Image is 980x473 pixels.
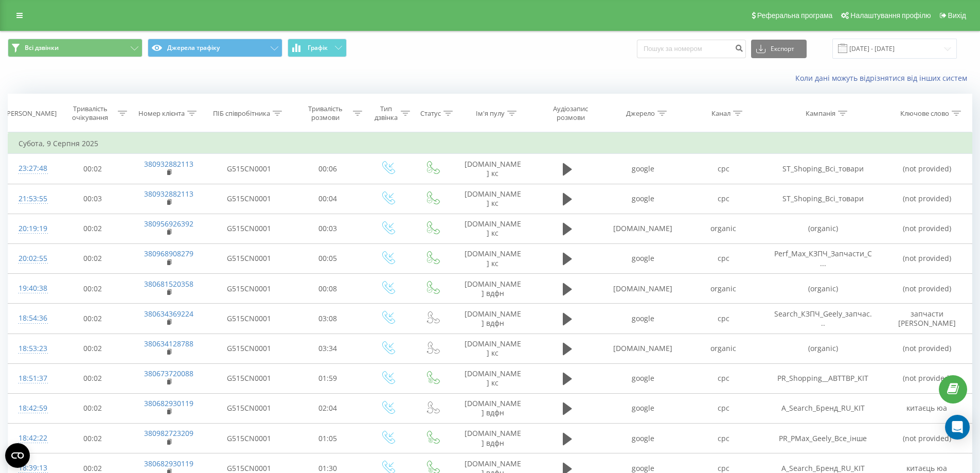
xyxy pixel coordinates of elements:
td: [DOMAIN_NAME] вдфн [454,274,531,304]
button: Open CMP widget [5,443,30,468]
div: Тип дзвінка [374,104,398,122]
td: cpc [683,393,763,423]
td: ST_Shoping_Всі_товари [763,154,882,184]
td: [DOMAIN_NAME] вдфн [454,393,531,423]
div: 20:19:19 [19,219,45,239]
td: [DOMAIN_NAME] кс [454,214,531,243]
a: 380932882113 [144,189,193,199]
td: G515CN0001 [207,424,291,453]
td: cpc [683,154,763,184]
td: 00:02 [56,363,130,393]
div: Джерело [626,109,655,118]
td: Субота, 9 Серпня 2025 [8,133,972,154]
div: Канал [711,109,730,118]
a: 380634128788 [144,339,193,348]
div: Тривалість очікування [65,104,116,122]
div: 20:02:55 [19,249,45,269]
div: Аудіозапис розмови [541,104,600,122]
td: (not provided) [882,243,972,273]
td: 01:59 [291,363,365,393]
div: 18:54:36 [19,308,45,328]
td: 00:02 [56,154,130,184]
td: cpc [683,363,763,393]
button: Експорт [751,40,807,58]
a: 380634369224 [144,309,193,319]
input: Пошук за номером [637,40,746,58]
td: organic [683,214,763,243]
div: ПІБ співробітника [213,109,270,118]
td: google [603,393,683,423]
span: Perf_Max_КЗПЧ_Запчасти_C... [774,249,872,268]
td: запчасти [PERSON_NAME] [882,304,972,334]
span: Всі дзвінки [25,44,59,52]
button: Всі дзвінки [8,39,142,57]
td: (not provided) [882,214,972,243]
td: 01:05 [291,424,365,453]
td: 00:04 [291,184,365,214]
div: Номер клієнта [138,109,185,118]
td: [DOMAIN_NAME] кс [454,334,531,363]
a: 380932882113 [144,159,193,169]
div: 18:51:37 [19,369,45,389]
td: [DOMAIN_NAME] кс [454,184,531,214]
td: G515CN0001 [207,274,291,304]
td: 00:02 [56,424,130,453]
td: [DOMAIN_NAME] кс [454,363,531,393]
td: 00:03 [56,184,130,214]
a: 380681520358 [144,279,193,289]
td: G515CN0001 [207,243,291,273]
a: 380968908279 [144,249,193,258]
td: 00:05 [291,243,365,273]
td: google [603,184,683,214]
div: 18:42:22 [19,428,45,448]
td: (organic) [763,334,882,363]
a: 380673720088 [144,369,193,378]
span: Вихід [948,11,966,20]
td: G515CN0001 [207,334,291,363]
div: 21:53:55 [19,189,45,209]
div: Open Intercom Messenger [945,415,970,440]
td: [DOMAIN_NAME] [603,334,683,363]
a: 380682930119 [144,459,193,468]
td: G515CN0001 [207,154,291,184]
td: G515CN0001 [207,304,291,334]
a: 380956926392 [144,219,193,229]
div: Ключове слово [900,109,949,118]
td: 00:02 [56,393,130,423]
div: [PERSON_NAME] [5,109,57,118]
td: 00:02 [56,243,130,273]
span: Налаштування профілю [850,11,931,20]
td: cpc [683,184,763,214]
a: Коли дані можуть відрізнятися вiд інших систем [795,73,972,83]
td: 00:02 [56,214,130,243]
span: Search_КЗПЧ_Geely_запчас... [774,309,872,328]
div: 19:40:38 [19,278,45,299]
td: (not provided) [882,274,972,304]
td: G515CN0001 [207,363,291,393]
td: [DOMAIN_NAME] [603,214,683,243]
td: G515CN0001 [207,184,291,214]
td: 03:34 [291,334,365,363]
div: 18:53:23 [19,339,45,359]
div: Тривалість розмови [300,104,351,122]
button: Графік [288,39,347,57]
span: Графік [308,44,328,51]
div: Ім'я пулу [476,109,505,118]
td: 00:08 [291,274,365,304]
div: Статус [420,109,441,118]
td: cpc [683,243,763,273]
td: G515CN0001 [207,214,291,243]
td: google [603,243,683,273]
td: cpc [683,424,763,453]
td: google [603,154,683,184]
td: 00:03 [291,214,365,243]
td: (not provided) [882,334,972,363]
td: (not provided) [882,363,972,393]
td: [DOMAIN_NAME] вдфн [454,304,531,334]
td: google [603,304,683,334]
td: PR_PMax_Geely_Все_інше [763,424,882,453]
td: (not provided) [882,154,972,184]
td: 02:04 [291,393,365,423]
td: [DOMAIN_NAME] вдфн [454,424,531,453]
span: Реферальна програма [757,11,833,20]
